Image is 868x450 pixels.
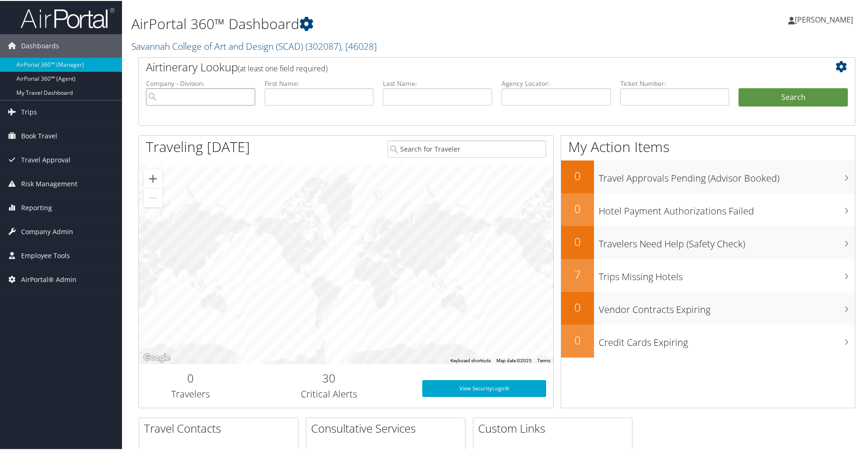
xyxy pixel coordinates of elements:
h2: 0 [561,200,594,216]
a: [PERSON_NAME] [788,5,862,33]
span: [PERSON_NAME] [795,14,853,24]
span: Risk Management [21,171,77,195]
h1: My Action Items [561,136,855,156]
h2: 0 [561,167,594,183]
img: Google [141,351,172,363]
h2: 30 [250,369,408,385]
input: Search for Traveler [388,139,546,157]
label: First Name: [265,78,374,87]
label: Company - Division: [146,78,255,87]
h2: Custom Links [478,419,632,435]
a: Savannah College of Art and Design (SCAD) [131,39,377,52]
h2: Airtinerary Lookup [146,58,788,74]
button: Keyboard shortcuts [450,357,491,363]
h3: Critical Alerts [250,387,408,400]
span: AirPortal® Admin [21,267,76,290]
h3: Hotel Payment Authorizations Failed [599,199,855,217]
span: (at least one field required) [238,62,327,73]
h2: 7 [561,266,594,282]
h2: 0 [561,331,594,347]
h1: AirPortal 360™ Dashboard [131,13,619,33]
span: , [ 46028 ] [341,39,377,52]
button: Zoom in [144,168,162,187]
span: Book Travel [21,123,57,147]
h2: Travel Contacts [144,419,298,435]
a: 0Credit Cards Expiring [561,324,855,357]
a: 0Hotel Payment Authorizations Failed [561,192,855,225]
span: Employee Tools [21,243,70,267]
h3: Travelers [146,387,236,400]
h3: Travelers Need Help (Safety Check) [599,232,855,250]
h3: Vendor Contracts Expiring [599,297,855,315]
span: Trips [21,99,37,123]
h3: Trips Missing Hotels [599,265,855,282]
span: Map data ©2025 [496,357,532,362]
button: Search [739,87,848,106]
a: Open this area in Google Maps (opens a new window) [141,351,172,363]
a: Terms (opens in new tab) [537,357,550,362]
label: Last Name: [383,78,492,87]
span: Reporting [21,195,52,219]
h3: Credit Cards Expiring [599,330,855,348]
label: Ticket Number: [620,78,730,87]
label: Agency Locator: [502,78,611,87]
a: 0Travel Approvals Pending (Advisor Booked) [561,160,855,192]
h2: 0 [561,233,594,249]
a: 7Trips Missing Hotels [561,258,855,291]
span: ( 302087 ) [305,39,341,52]
span: Travel Approval [21,147,70,171]
a: View SecurityLogic® [422,379,546,396]
span: Dashboards [21,33,59,57]
h1: Traveling [DATE] [146,136,250,156]
button: Zoom out [144,188,162,206]
h2: 0 [146,369,236,385]
h3: Travel Approvals Pending (Advisor Booked) [599,166,855,184]
h2: 0 [561,298,594,314]
h2: Consultative Services [311,419,465,435]
span: Company Admin [21,219,73,243]
a: 0Travelers Need Help (Safety Check) [561,225,855,258]
img: airportal-logo.png [21,6,114,28]
a: 0Vendor Contracts Expiring [561,291,855,324]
